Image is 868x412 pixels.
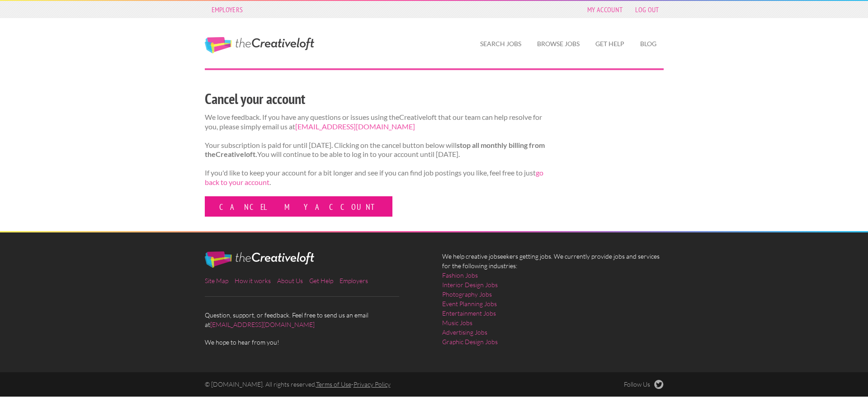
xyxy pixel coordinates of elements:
[295,122,415,131] a: [EMAIL_ADDRESS][DOMAIN_NAME]
[205,196,392,217] a: Cancel my account
[197,251,434,347] div: Question, support, or feedback. Feel free to send us an email at
[205,337,426,347] span: We hope to hear from you!
[210,321,315,328] a: [EMAIL_ADDRESS][DOMAIN_NAME]
[277,277,303,284] a: About Us
[205,168,543,186] a: go back to your account
[583,3,627,16] a: My Account
[624,380,664,389] a: Follow Us
[205,141,545,160] p: Your subscription is paid for until [DATE]. Clicking on the cancel button below will You will con...
[205,89,545,109] h2: Cancel your account
[205,141,545,159] strong: stop all monthly billing from theCreativeloft.
[205,113,545,132] p: We love feedback. If you have any questions or issues using theCreativeloft that our team can hel...
[340,277,368,284] a: Employers
[354,380,391,388] a: Privacy Policy
[442,289,492,299] a: Photography Jobs
[588,33,632,54] a: Get Help
[442,318,472,327] a: Music Jobs
[205,168,545,187] p: If you'd like to keep your account for a bit longer and see if you can find job postings you like...
[205,37,314,53] a: The Creative Loft
[442,308,496,318] a: Entertainment Jobs
[442,280,498,289] a: Interior Design Jobs
[442,299,497,308] a: Event Planning Jobs
[309,277,333,284] a: Get Help
[205,251,314,268] img: The Creative Loft
[442,337,498,346] a: Graphic Design Jobs
[434,251,671,354] div: We help creative jobseekers getting jobs. We currently provide jobs and services for the followin...
[633,33,664,54] a: Blog
[442,327,487,337] a: Advertising Jobs
[197,380,553,389] div: © [DOMAIN_NAME]. All rights reserved. -
[631,3,663,16] a: Log Out
[235,277,271,284] a: How it works
[530,33,587,54] a: Browse Jobs
[442,270,478,280] a: Fashion Jobs
[473,33,528,54] a: Search Jobs
[205,277,228,284] a: Site Map
[207,3,248,16] a: Employers
[316,380,351,388] a: Terms of Use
